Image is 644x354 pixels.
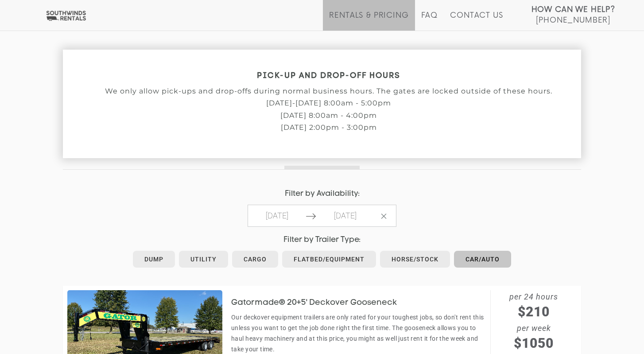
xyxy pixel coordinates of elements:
p: We only allow pick-ups and drop-offs during normal business hours. The gates are locked outside o... [63,87,594,95]
h3: Gatormade® 20+5' Deckover Gooseneck [231,299,410,307]
a: Rentals & Pricing [329,11,408,31]
a: Utility [179,251,228,268]
p: [DATE] 8:00am - 4:00pm [63,112,594,120]
span: [PHONE_NUMBER] [536,16,610,25]
a: FAQ [421,11,438,31]
p: [DATE]-[DATE] 8:00am - 5:00pm [63,99,594,107]
a: How Can We Help? [PHONE_NUMBER] [531,4,615,24]
span: $1050 [491,333,577,353]
a: Cargo [232,251,278,268]
h4: Filter by Availability: [63,190,581,198]
a: Gatormade® 20+5' Deckover Gooseneck [231,299,410,306]
a: Contact Us [450,11,503,31]
img: Southwinds Rentals Logo [44,10,88,21]
a: Car/Auto [454,251,511,268]
h4: Filter by Trailer Type: [63,236,581,244]
strong: How Can We Help? [531,5,615,14]
a: Dump [133,251,175,268]
span: $210 [491,302,577,322]
a: Horse/Stock [380,251,450,268]
strong: PICK-UP AND DROP-OFF HOURS [257,72,400,80]
p: [DATE] 2:00pm - 3:00pm [63,124,594,132]
span: per 24 hours per week [491,290,577,353]
a: Flatbed/Equipment [282,251,376,268]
